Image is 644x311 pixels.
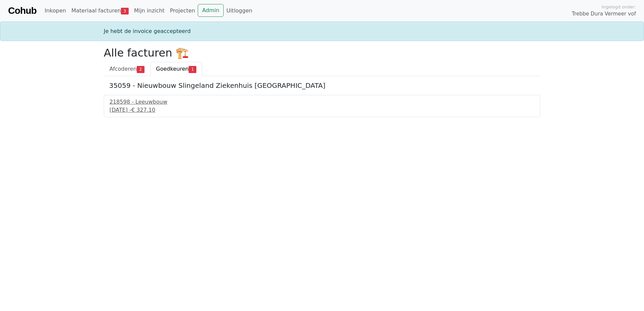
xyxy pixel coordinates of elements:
[189,66,196,73] span: 1
[137,66,144,73] span: 2
[109,106,535,114] div: [DATE] -
[42,4,68,18] a: Inkopen
[572,10,636,18] span: Trebbe Dura Vermeer vof
[69,4,131,18] a: Materiaal facturen3
[224,4,255,18] a: Uitloggen
[100,27,544,35] div: Je hebt de invoice geaccepteerd
[150,62,202,76] a: Goedkeuren1
[109,98,535,114] a: 218598 - Leeuwbouw[DATE] -€ 327.10
[109,66,137,72] span: Afcoderen
[156,66,189,72] span: Goedkeuren
[104,46,540,59] h2: Alle facturen 🏗️
[602,4,636,10] span: Ingelogd onder:
[109,81,535,90] h5: 35059 - Nieuwbouw Slingeland Ziekenhuis [GEOGRAPHIC_DATA]
[104,62,150,76] a: Afcoderen2
[198,4,224,17] a: Admin
[131,4,167,18] a: Mijn inzicht
[109,98,535,106] div: 218598 - Leeuwbouw
[121,8,129,14] span: 3
[167,4,198,18] a: Projecten
[131,107,155,113] span: € 327.10
[8,3,36,19] a: Cohub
